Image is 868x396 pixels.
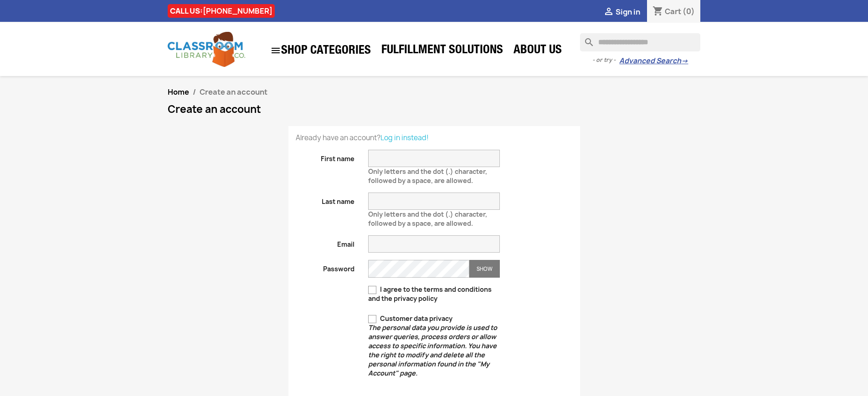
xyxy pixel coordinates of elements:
i: search [580,33,591,44]
span: Create an account [200,87,267,97]
p: Already have an account? [296,133,573,142]
a: SHOP CATEGORIES [266,41,375,61]
button: Show [469,260,500,278]
a:  Sign in [603,7,640,17]
label: I agree to the terms and conditions and the privacy policy [368,285,500,303]
a: Home [168,87,189,97]
em: The personal data you provide is used to answer queries, process orders or allow access to specif... [368,323,497,377]
i: shopping_cart [652,6,663,17]
span: Sign in [616,7,640,17]
i:  [603,7,614,18]
a: [PHONE_NUMBER] [203,6,272,16]
span: Cart [665,6,681,16]
a: Fulfillment Solutions [377,42,508,60]
span: (0) [683,6,695,16]
label: Customer data privacy [368,314,500,378]
h1: Create an account [168,104,701,115]
label: Password [289,260,362,274]
span: → [681,56,688,66]
span: - or try - [592,56,619,65]
input: Search [580,33,700,51]
span: Only letters and the dot (.) character, followed by a space, are allowed. [368,206,487,228]
label: Email [289,235,362,249]
a: About Us [509,42,566,60]
span: Only letters and the dot (.) character, followed by a space, are allowed. [368,163,487,185]
label: Last name [289,193,362,206]
i:  [270,45,281,56]
a: Advanced Search→ [619,56,688,66]
label: First name [289,150,362,163]
img: Classroom Library Company [168,32,245,67]
a: Log in instead! [380,133,429,142]
input: Password input [368,260,469,278]
div: CALL US: [168,4,275,18]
